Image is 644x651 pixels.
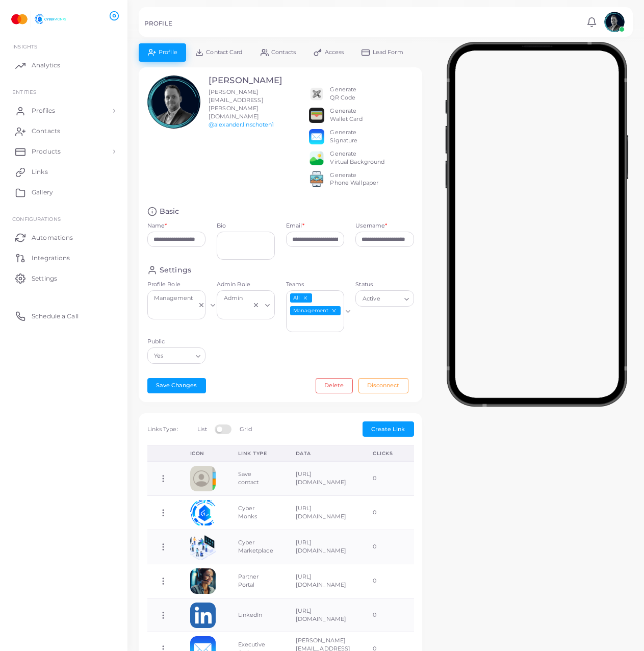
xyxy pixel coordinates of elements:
[355,222,387,230] label: Username
[32,233,73,242] span: Automations
[309,171,324,187] img: 522fc3d1c3555ff804a1a379a540d0107ed87845162a92721bf5e2ebbcc3ae6c.png
[240,425,251,434] label: Grid
[32,312,79,321] span: Schedule a Call
[222,293,244,304] span: Admin
[190,450,216,457] div: Icon
[8,306,120,326] a: Schedule a Call
[302,294,309,302] button: Deselect All
[296,450,351,457] div: Data
[8,227,120,247] a: Automations
[330,171,378,188] div: Generate Phone Wallpaper
[147,222,167,230] label: Name
[309,86,324,102] img: qr2.png
[288,318,342,330] input: Search for option
[371,425,405,433] span: Create Link
[238,450,273,457] div: Link Type
[32,167,48,177] span: Links
[271,49,296,55] span: Contacts
[286,222,304,230] label: Email
[152,306,196,317] input: Search for option
[221,306,250,317] input: Search for option
[330,150,384,166] div: Generate Virtual Background
[309,151,324,166] img: e64e04433dee680bcc62d3a6779a8f701ecaf3be228fb80ea91b313d80e16e10.png
[8,55,120,76] a: Analytics
[209,121,274,128] a: @alexander.linschoten1
[190,466,216,491] img: contactcard.png
[227,564,285,598] td: Partner Portal
[227,461,285,495] td: Save contact
[404,461,452,495] td: [DATE]
[12,216,61,222] span: Configurations
[362,461,404,495] td: 0
[9,10,66,29] img: logo
[197,425,207,434] label: List
[227,530,285,564] td: Cyber Marketplace
[160,207,179,216] h4: Basic
[355,281,414,289] label: Status
[227,496,285,530] td: Cyber Monks
[32,61,60,70] span: Analytics
[227,598,285,632] td: LinkedIn
[8,268,120,288] a: Settings
[285,496,362,530] td: [URL][DOMAIN_NAME]
[217,290,275,319] div: Search for option
[8,247,120,268] a: Integrations
[362,564,404,598] td: 0
[206,49,242,55] span: Contact Card
[290,306,341,315] span: Management
[601,12,627,32] a: avatar
[190,500,216,525] img: RtiVgdfd9SRRVOufGv7SAfSda7zEprIC-1756469684241.png
[373,49,403,55] span: Lead Form
[286,290,344,332] div: Search for option
[363,421,414,437] button: Create Link
[147,445,179,461] th: Action
[190,534,216,560] img: xzYqYt0ZJ2mAx4lr1UZTxUACI-1756469393444.png
[252,301,260,309] button: Clear Selected
[362,496,404,530] td: 0
[358,378,408,393] button: Disconnect
[445,42,628,407] img: phone-mock.b55596b7.png
[144,20,172,27] h5: PROFILE
[153,293,195,304] span: Management
[147,338,205,346] label: Public
[32,106,55,115] span: Profiles
[286,281,344,289] label: Teams
[285,598,362,632] td: [URL][DOMAIN_NAME]
[285,564,362,598] td: [URL][DOMAIN_NAME]
[166,350,191,362] input: Search for option
[330,307,338,314] button: Deselect Management
[160,265,191,275] h4: Settings
[8,101,120,121] a: Profiles
[198,301,205,309] button: Clear Selected
[147,281,205,289] label: Profile Role
[32,274,57,283] span: Settings
[373,450,393,457] div: Clicks
[285,530,362,564] td: [URL][DOMAIN_NAME]
[32,127,60,136] span: Contacts
[316,378,353,393] button: Delete
[32,254,70,263] span: Integrations
[355,290,414,307] div: Search for option
[190,603,216,628] img: linkedin.png
[8,141,120,162] a: Products
[330,129,357,145] div: Generate Signature
[8,121,120,141] a: Contacts
[209,76,282,86] h3: [PERSON_NAME]
[330,107,362,123] div: Generate Wallet Card
[382,293,400,304] input: Search for option
[147,425,178,433] span: Links Type:
[190,568,216,594] img: jdyOsPK1uHt6rhT06XJSakYXS-1756485018190.png
[147,347,205,364] div: Search for option
[217,281,275,289] label: Admin Role
[285,461,362,495] td: [URL][DOMAIN_NAME]
[209,88,264,120] span: [PERSON_NAME][EMAIL_ADDRESS][PERSON_NAME][DOMAIN_NAME]
[217,222,275,230] label: Bio
[404,598,452,632] td: [DATE]
[404,530,452,564] td: [DATE]
[12,43,37,49] span: INSIGHTS
[147,378,206,393] button: Save Changes
[32,147,61,156] span: Products
[325,49,344,55] span: Access
[309,129,324,144] img: email.png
